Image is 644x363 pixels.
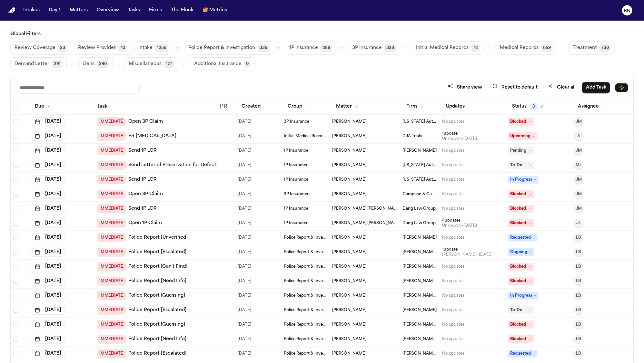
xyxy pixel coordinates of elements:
[134,41,173,55] button: Intake1255
[444,81,486,93] button: Share view
[582,82,610,93] button: Add Task
[190,57,255,71] button: Additional Insurance0
[83,61,94,67] span: Liens
[289,45,318,51] span: 1P Insurance
[194,61,242,67] span: Additional Insurance
[168,5,196,16] button: The Flock
[348,41,400,55] button: 3P Insurance328
[496,41,557,55] button: Medical Records659
[46,5,63,16] button: Day 1
[164,60,174,68] span: 177
[615,83,628,92] button: Immediate Task
[10,57,67,71] button: Demand Letter291
[573,45,597,51] span: Treatment
[244,60,251,68] span: 0
[78,45,116,51] span: Review Provider
[184,41,273,55] button: Police Report & Investigation335
[146,5,164,16] button: Firms
[74,41,132,55] button: Review Provider43
[129,61,162,67] span: Miscellaneous
[94,5,122,16] button: Overview
[416,45,469,51] span: Initial Medical Records
[124,57,178,71] button: Miscellaneous177
[188,45,255,51] span: Police Report & Investigation
[384,44,396,52] span: 328
[15,45,55,51] span: Review Coverage
[58,44,67,52] span: 23
[97,60,109,68] span: 290
[569,41,615,55] button: Treatment730
[412,41,484,55] button: Initial Medical Records72
[118,44,127,52] span: 43
[10,31,634,37] h3: Global Filters
[125,5,143,16] button: Tasks
[285,41,336,55] button: 1P Insurance288
[8,7,15,14] img: Finch Logo
[500,45,539,51] span: Medical Records
[200,5,230,16] button: crownMetrics
[352,45,382,51] span: 3P Insurance
[52,60,63,68] span: 291
[78,57,113,71] button: Liens290
[541,44,553,52] span: 659
[138,45,153,51] span: Intake
[67,5,90,16] button: Matters
[321,44,332,52] span: 288
[599,44,611,52] span: 730
[471,44,480,52] span: 72
[8,7,15,14] a: Home
[258,44,269,52] span: 335
[544,81,580,93] button: Clear all
[10,41,71,55] button: Review Coverage23
[21,5,42,16] button: Intakes
[15,61,49,67] span: Demand Letter
[155,44,168,52] span: 1255
[489,81,541,93] button: Reset to default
